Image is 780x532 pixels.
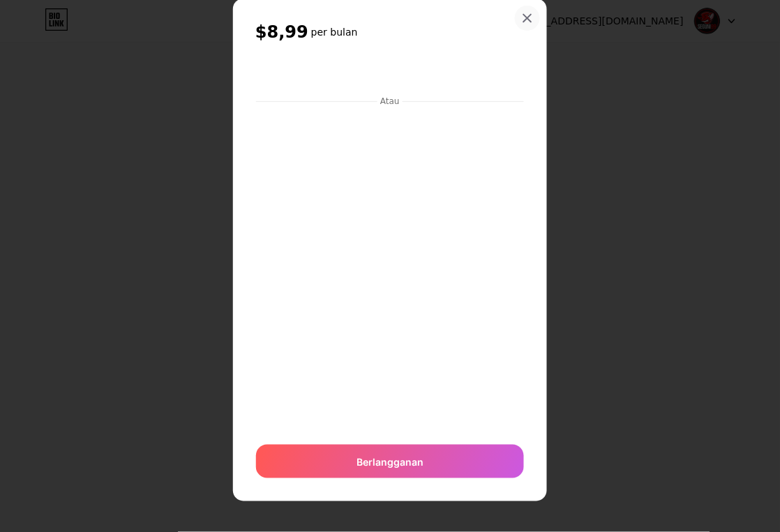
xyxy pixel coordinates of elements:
[357,456,423,468] font: Berlangganan
[255,22,308,42] font: $8,99
[311,27,358,38] font: per bulan
[256,58,524,91] iframe: Bingkai tombol pembayaran aman
[380,96,400,106] font: Atau
[253,108,527,431] iframe: Bingkai input pembayaran aman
